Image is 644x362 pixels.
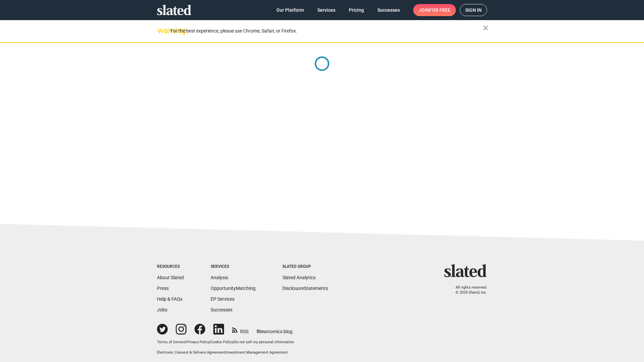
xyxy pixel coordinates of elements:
[211,275,228,280] a: Analysis
[157,264,184,269] div: Resources
[276,4,304,16] span: Our Platform
[413,4,456,16] a: Joinfor free
[419,4,450,16] span: Join
[158,26,166,35] mat-icon: warning
[282,286,328,291] a: DisclosureStatements
[343,4,369,16] a: Pricing
[186,340,210,344] a: Privacy Policy
[372,4,405,16] a: Successes
[211,340,233,344] a: Cookie Policy
[317,4,335,16] span: Services
[460,4,487,16] a: Sign in
[377,4,400,16] span: Successes
[232,324,249,335] a: RSS
[225,350,226,355] span: |
[157,296,182,302] a: Help & FAQs
[257,323,292,335] a: filmonomics blog
[185,340,186,344] span: |
[448,285,487,295] p: All rights reserved. © 2025 Slated, Inc.
[312,4,341,16] a: Services
[157,286,169,291] a: Press
[157,350,225,355] a: Electronic Consent & Delivery Agreement
[429,4,450,16] span: for free
[210,340,211,344] span: |
[157,340,185,344] a: Terms of Service
[257,329,265,334] span: film
[211,296,234,302] a: EP Services
[282,275,316,280] a: Slated Analytics
[482,24,490,32] mat-icon: close
[233,340,234,344] span: |
[271,4,309,16] a: Our Platform
[157,307,167,312] a: Jobs
[282,264,328,269] div: Slated Group
[170,26,483,36] div: For the best experience, please use Chrome, Safari, or Firefox.
[226,350,288,355] a: Investment Management Agreement
[234,340,294,345] button: Do not sell my personal information
[211,307,232,312] a: Successes
[211,264,256,269] div: Services
[465,4,482,16] span: Sign in
[349,4,364,16] span: Pricing
[211,286,256,291] a: OpportunityMatching
[157,275,184,280] a: About Slated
